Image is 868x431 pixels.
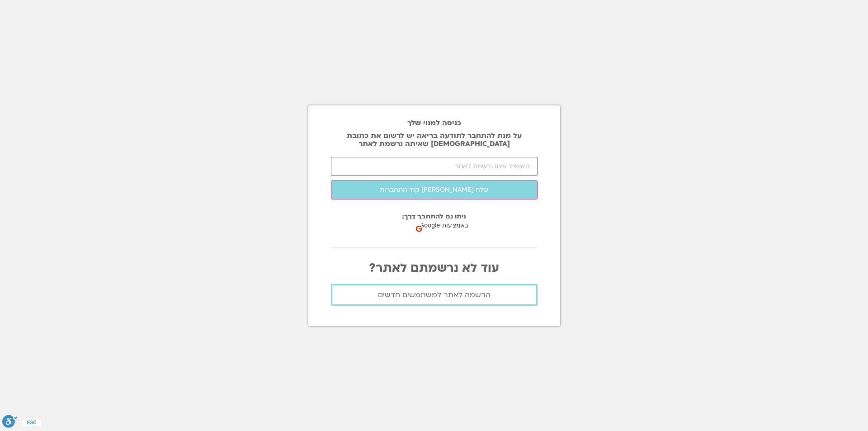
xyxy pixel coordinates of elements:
[378,291,491,299] span: הרשמה לאתר למשתמשים חדשים
[331,284,538,306] a: הרשמה לאתר למשתמשים חדשים
[413,217,504,235] div: כניסה באמצעות Google
[419,221,486,230] span: כניסה באמצעות Google
[331,157,538,176] input: האימייל איתו נרשמת לאתר
[331,180,538,199] button: שלח [PERSON_NAME] קוד התחברות
[331,119,538,127] h2: כניסה למנוי שלך
[331,132,538,148] p: על מנת להתחבר לתודעה בריאה יש לרשום את כתובת [DEMOGRAPHIC_DATA] שאיתה נרשמת לאתר
[331,261,538,275] p: עוד לא נרשמתם לאתר?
